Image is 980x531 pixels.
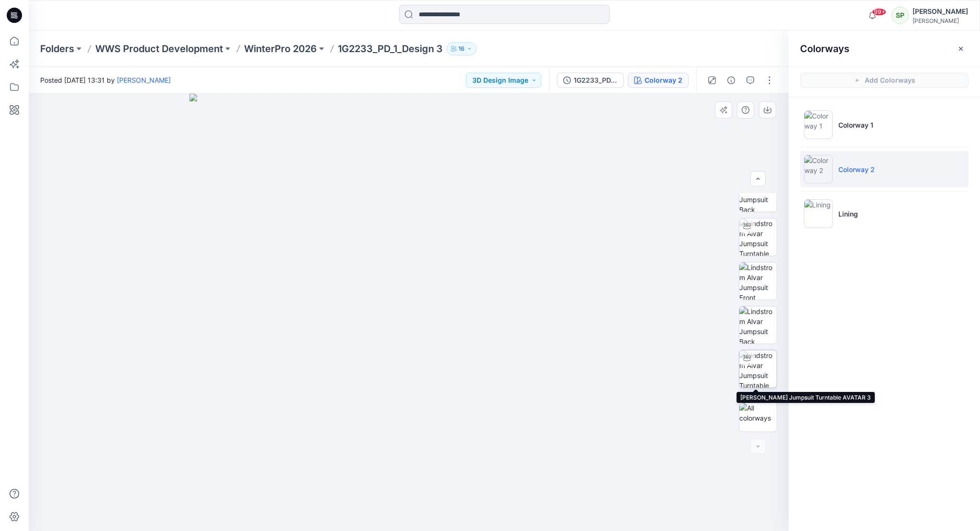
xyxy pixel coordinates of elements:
div: [PERSON_NAME] [913,6,968,17]
img: Colorway 2 [804,155,833,184]
button: 1G2233_PD_1_Design 3 [557,73,624,88]
button: Details [724,73,739,88]
img: Lindstrom Alvar Jumpsuit Turntable AVATAR 3 [739,350,777,388]
img: eyJhbGciOiJIUzI1NiIsImtpZCI6IjAiLCJzbHQiOiJzZXMiLCJ0eXAiOiJKV1QifQ.eyJkYXRhIjp7InR5cGUiOiJzdG9yYW... [189,94,627,531]
img: Lindstrom Alvar Jumpsuit Back [739,174,777,212]
img: Colorway 1 [804,110,833,139]
p: Colorway 1 [838,120,873,130]
div: Colorway 2 [645,75,682,86]
img: Lindstrom Alvar Jumpsuit Front AVATAR [739,262,777,300]
span: Posted [DATE] 13:31 by [40,75,171,85]
span: 99+ [872,8,886,16]
a: WinterPro 2026 [244,42,317,55]
a: [PERSON_NAME] [117,76,171,84]
a: Folders [40,42,74,55]
img: All colorways [739,403,777,423]
div: 1G2233_PD_1_Design 3 [574,75,618,86]
p: Lining [838,209,858,219]
p: 16 [458,43,465,54]
button: 16 [446,42,477,55]
div: [PERSON_NAME] [913,17,968,24]
button: Colorway 2 [628,73,689,88]
a: WWS Product Development [95,42,223,55]
img: Lindstrom Alvar Jumpsuit Back AVATAR [739,306,777,344]
h2: Colorways [800,43,849,54]
p: 1G2233_PD_1_Design 3 [338,42,443,55]
p: Colorway 2 [838,164,875,174]
img: Lindstrom Alvar Jumpsuit Turntable [739,218,777,256]
div: SP [891,7,909,24]
img: Lining [804,199,833,228]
